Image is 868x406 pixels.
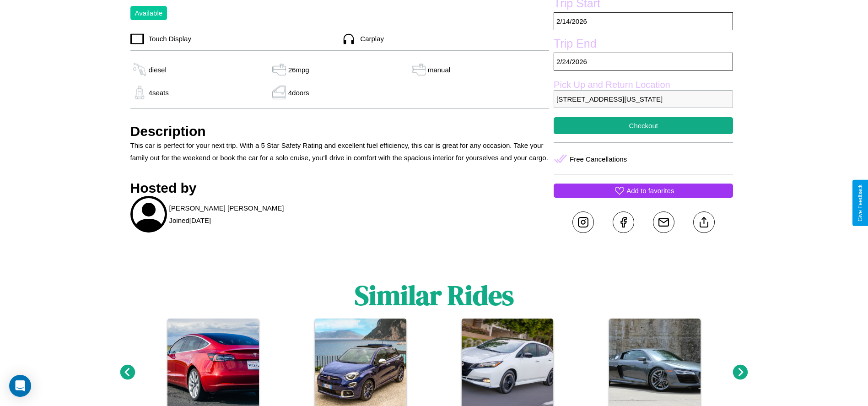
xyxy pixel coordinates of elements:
[554,80,733,90] label: Pick Up and Return Location
[554,53,733,70] p: 2 / 24 / 2026
[149,87,169,99] p: 4 seats
[135,7,163,19] p: Available
[130,180,550,196] h3: Hosted by
[554,37,733,53] label: Trip End
[288,64,309,76] p: 26 mpg
[270,86,288,99] img: gas
[9,375,31,397] div: Open Intercom Messenger
[169,214,211,227] p: Joined [DATE]
[410,63,428,76] img: gas
[554,184,733,198] button: Add to favorites
[130,139,550,164] p: This car is perfect for your next trip. With a 5 Star Safety Rating and excellent fuel efficiency...
[428,64,450,76] p: manual
[149,64,167,76] p: diesel
[554,12,733,30] p: 2 / 14 / 2026
[144,32,191,45] p: Touch Display
[356,32,384,45] p: Carplay
[626,184,674,197] p: Add to favorites
[857,184,863,222] div: Give Feedback
[288,87,309,99] p: 4 doors
[130,124,550,139] h3: Description
[554,117,733,134] button: Checkout
[570,153,627,165] p: Free Cancellations
[355,276,514,314] h1: Similar Rides
[130,63,149,76] img: gas
[169,202,284,214] p: [PERSON_NAME] [PERSON_NAME]
[130,86,149,99] img: gas
[270,63,288,76] img: gas
[554,90,733,108] p: [STREET_ADDRESS][US_STATE]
